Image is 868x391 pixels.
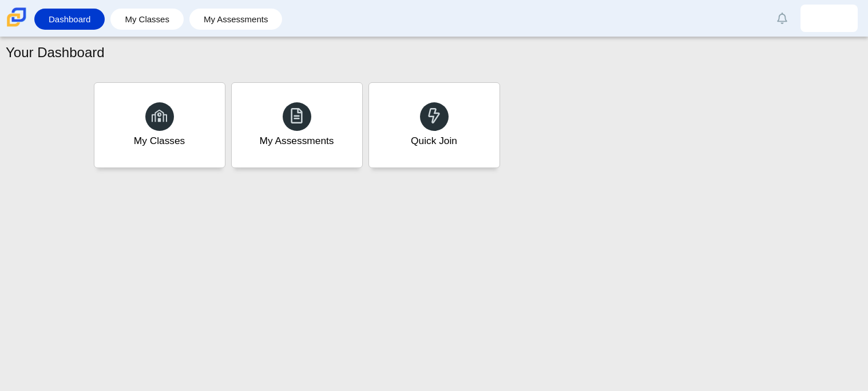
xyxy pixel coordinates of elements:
a: Carmen School of Science & Technology [5,21,29,31]
a: My Classes [116,9,178,30]
img: Carmen School of Science & Technology [5,5,29,29]
div: Quick Join [411,134,457,148]
h1: Your Dashboard [6,43,105,62]
a: Alerts [770,6,795,31]
a: Dashboard [40,9,99,30]
div: My Assessments [260,134,334,148]
a: My Classes [94,82,225,168]
img: ava.franco-rodrigu.mYKcd3 [820,9,838,27]
a: My Assessments [195,9,277,30]
a: My Assessments [231,82,363,168]
a: Quick Join [368,82,500,168]
a: ava.franco-rodrigu.mYKcd3 [800,5,858,32]
div: My Classes [134,134,185,148]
